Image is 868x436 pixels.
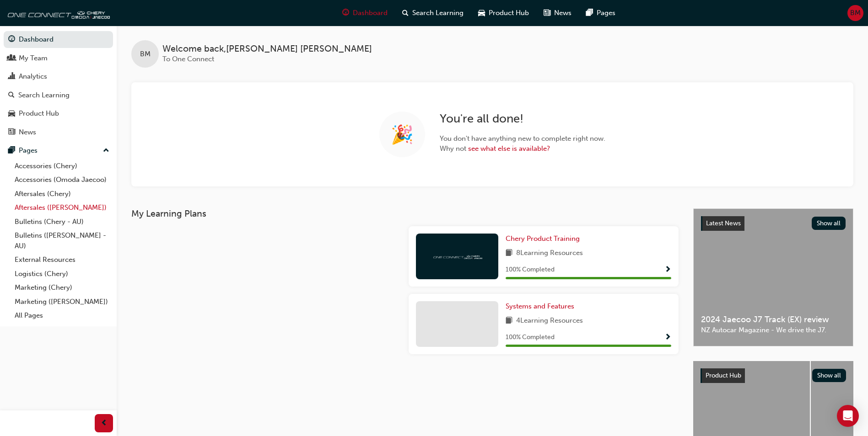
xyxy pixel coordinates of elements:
[516,248,583,259] span: 8 Learning Resources
[19,53,48,64] div: My Team
[489,8,529,18] span: Product Hub
[506,248,512,259] span: book-icon
[342,7,349,19] span: guage-icon
[4,68,113,85] a: Analytics
[4,29,113,142] button: DashboardMy TeamAnalyticsSearch LearningProduct HubNews
[506,315,512,327] span: book-icon
[11,281,113,295] a: Marketing (Chery)
[664,334,671,342] span: Show Progress
[506,265,555,275] span: 100 % Completed
[395,4,471,22] a: search-iconSearch Learning
[701,368,846,383] a: Product HubShow all
[706,219,741,227] span: Latest News
[4,31,113,48] a: Dashboard
[664,332,671,343] button: Show Progress
[4,105,113,122] a: Product Hub
[11,159,113,173] a: Accessories (Chery)
[4,142,113,159] button: Pages
[11,267,113,281] a: Logistics (Chery)
[812,369,846,382] button: Show all
[353,8,388,18] span: Dashboard
[140,49,151,59] span: BM
[8,110,15,118] span: car-icon
[847,5,863,21] button: BM
[11,215,113,229] a: Bulletins (Chery - AU)
[478,7,485,19] span: car-icon
[432,252,482,261] img: oneconnect
[850,8,861,18] span: BM
[706,372,741,379] span: Product Hub
[103,145,109,157] span: up-icon
[837,405,859,427] div: Open Intercom Messenger
[11,308,113,323] a: All Pages
[162,55,214,63] span: To One Connect
[554,8,571,18] span: News
[19,108,59,119] div: Product Hub
[8,36,15,44] span: guage-icon
[468,144,550,153] a: see what else is available?
[597,8,615,18] span: Pages
[579,4,623,22] a: pages-iconPages
[402,7,409,19] span: search-icon
[4,124,113,141] a: News
[412,8,464,18] span: Search Learning
[544,7,550,19] span: news-icon
[391,129,414,140] span: 🎉
[11,201,113,215] a: Aftersales ([PERSON_NAME])
[664,264,671,276] button: Show Progress
[440,112,605,126] h2: You're all done!
[19,71,47,82] div: Analytics
[701,216,846,231] a: Latest NewsShow all
[506,234,580,243] span: Chery Product Training
[664,266,671,274] span: Show Progress
[18,90,70,101] div: Search Learning
[4,87,113,104] a: Search Learning
[8,91,15,100] span: search-icon
[11,253,113,267] a: External Resources
[701,314,846,325] span: 2024 Jaecoo J7 Track (EX) review
[8,147,15,155] span: pages-icon
[131,208,679,219] h3: My Learning Plans
[8,73,15,81] span: chart-icon
[8,128,15,137] span: news-icon
[11,173,113,187] a: Accessories (Omoda Jaecoo)
[693,208,853,346] a: Latest NewsShow all2024 Jaecoo J7 Track (EX) reviewNZ Autocar Magazine - We drive the J7.
[586,7,593,19] span: pages-icon
[8,54,15,63] span: people-icon
[11,229,113,253] a: Bulletins ([PERSON_NAME] - AU)
[11,187,113,201] a: Aftersales (Chery)
[162,44,372,54] span: Welcome back , [PERSON_NAME] [PERSON_NAME]
[506,301,578,312] a: Systems and Features
[701,325,846,335] span: NZ Autocar Magazine - We drive the J7.
[506,332,555,343] span: 100 % Completed
[11,295,113,309] a: Marketing ([PERSON_NAME])
[516,315,583,327] span: 4 Learning Resources
[19,145,38,156] div: Pages
[812,217,846,230] button: Show all
[440,133,605,144] span: You don't have anything new to complete right now.
[335,4,395,22] a: guage-iconDashboard
[471,4,536,22] a: car-iconProduct Hub
[4,50,113,67] a: My Team
[536,4,579,22] a: news-iconNews
[5,4,110,22] img: oneconnect
[506,302,574,310] span: Systems and Features
[506,234,583,244] a: Chery Product Training
[19,127,36,138] div: News
[440,144,605,154] span: Why not
[101,418,108,429] span: prev-icon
